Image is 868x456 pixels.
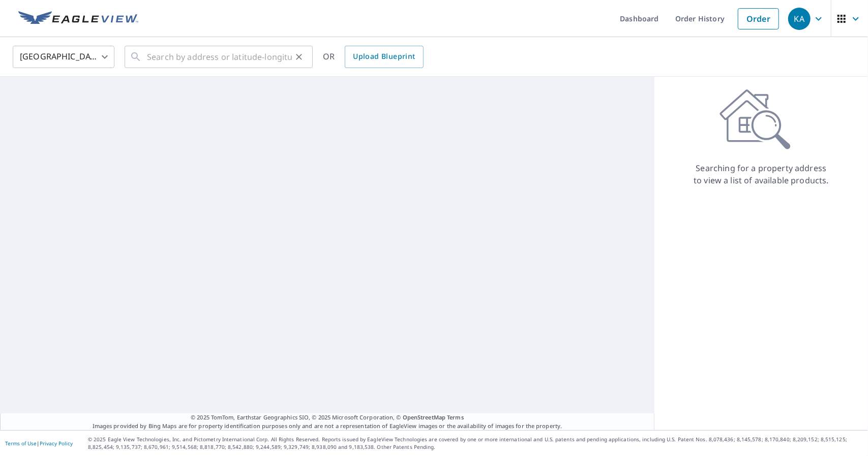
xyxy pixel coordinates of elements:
[323,46,424,68] div: OR
[13,43,114,71] div: [GEOGRAPHIC_DATA]
[292,50,306,64] button: Clear
[345,46,423,68] a: Upload Blueprint
[40,440,73,447] a: Privacy Policy
[738,8,779,29] a: Order
[88,436,863,451] p: © 2025 Eagle View Technologies, Inc. and Pictometry International Corp. All Rights Reserved. Repo...
[403,413,445,421] a: OpenStreetMap
[447,413,464,421] a: Terms
[5,440,37,447] a: Terms of Use
[353,50,415,63] span: Upload Blueprint
[5,440,73,446] p: |
[147,43,292,71] input: Search by address or latitude-longitude
[191,413,464,422] span: © 2025 TomTom, Earthstar Geographics SIO, © 2025 Microsoft Corporation, ©
[788,8,811,30] div: KA
[18,11,138,26] img: EV Logo
[693,162,829,186] p: Searching for a property address to view a list of available products.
